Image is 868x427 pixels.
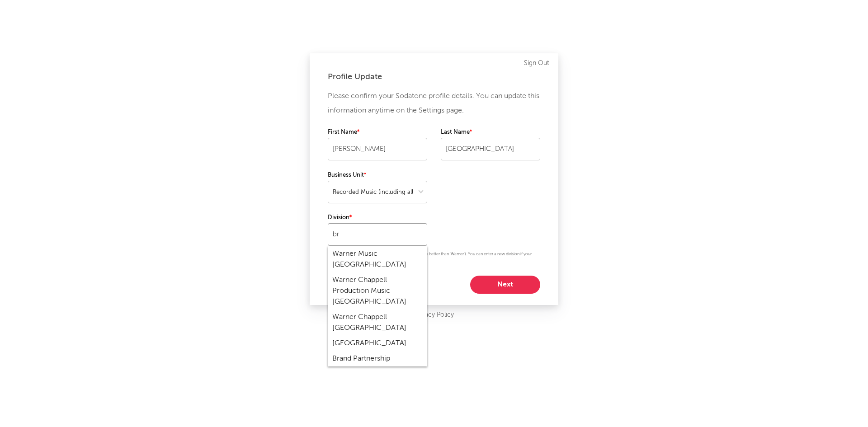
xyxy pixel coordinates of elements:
[328,351,427,366] div: Brand Partnership
[328,310,427,336] div: Warner Chappell [GEOGRAPHIC_DATA]
[328,127,427,138] label: First Name
[328,246,427,272] div: Warner Music [GEOGRAPHIC_DATA]
[328,272,427,310] div: Warner Chappell Production Music [GEOGRAPHIC_DATA]
[415,310,454,321] a: Privacy Policy
[328,223,427,246] input: Your division
[441,127,540,138] label: Last Name
[328,336,427,351] div: [GEOGRAPHIC_DATA]
[441,138,540,160] input: Your last name
[328,212,427,223] label: Division
[328,89,540,118] p: Please confirm your Sodatone profile details. You can update this information anytime on the Sett...
[328,250,540,267] p: Please be as specific as possible (e.g. 'Warner Mexico' is better than 'Warner'). You can enter a...
[470,276,540,294] button: Next
[524,58,549,69] a: Sign Out
[328,170,427,181] label: Business Unit
[328,71,540,82] div: Profile Update
[328,138,427,160] input: Your first name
